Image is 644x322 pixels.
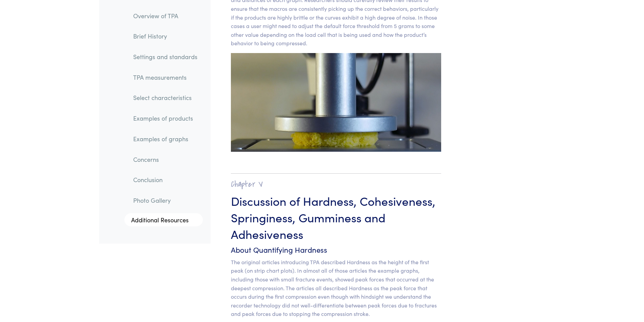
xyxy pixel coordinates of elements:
[128,70,203,85] a: TPA measurements
[128,193,203,208] a: Photo Gallery
[124,213,203,227] a: Additional Resources
[128,29,203,44] a: Brief History
[128,131,203,147] a: Examples of graphs
[128,90,203,106] a: Select characteristics
[128,152,203,167] a: Concerns
[128,172,203,188] a: Conclusion
[231,192,442,242] h3: Discussion of Hardness, Cohesiveness, Springiness, Gumminess and Adhesiveness
[231,179,442,190] h2: Chapter V
[231,245,442,255] h6: About Quantifying Hardness
[128,111,203,126] a: Examples of products
[128,49,203,65] a: Settings and standards
[231,53,442,152] img: pound cake, compressed to 75%
[128,8,203,24] a: Overview of TPA
[231,258,442,318] p: The original articles introducing TPA described Hardness as the height of the first peak (on stri...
